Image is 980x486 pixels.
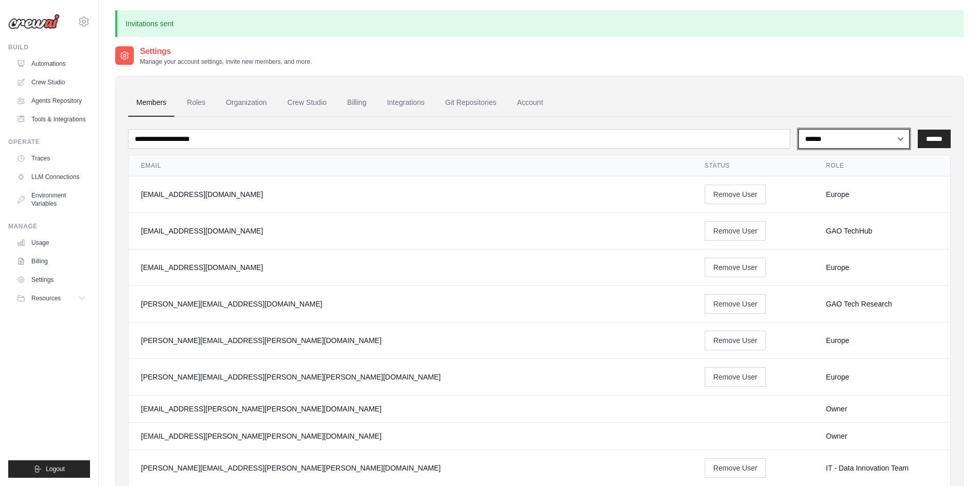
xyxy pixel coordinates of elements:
h2: Settings [140,45,312,58]
p: Manage your account settings, invite new members, and more. [140,58,312,66]
button: Remove User [705,294,767,314]
a: Usage [12,235,90,251]
div: Build [8,43,90,51]
div: Owner [826,431,938,441]
span: Resources [31,294,61,302]
button: Remove User [705,367,767,387]
a: LLM Connections [12,169,90,185]
div: [EMAIL_ADDRESS][DOMAIN_NAME] [141,189,680,200]
div: Manage [8,222,90,230]
button: Logout [8,460,90,478]
div: Europe [826,262,938,273]
div: [EMAIL_ADDRESS][PERSON_NAME][PERSON_NAME][DOMAIN_NAME] [141,404,680,414]
a: Settings [12,272,90,288]
div: Operate [8,138,90,146]
div: [PERSON_NAME][EMAIL_ADDRESS][PERSON_NAME][PERSON_NAME][DOMAIN_NAME] [141,372,680,382]
th: Email [129,155,692,176]
div: Europe [826,189,938,200]
a: Billing [339,89,375,117]
div: Europe [826,372,938,382]
p: Invitations sent [115,10,964,37]
th: Status [692,155,814,176]
button: Remove User [705,458,767,478]
a: Account [509,89,551,117]
th: Role [814,155,950,176]
a: Agents Repository [12,93,90,109]
div: [EMAIL_ADDRESS][PERSON_NAME][PERSON_NAME][DOMAIN_NAME] [141,431,680,441]
a: Organization [218,89,275,117]
a: Automations [12,56,90,72]
span: Logout [46,465,65,473]
button: Resources [12,290,90,307]
button: Remove User [705,185,767,204]
div: Owner [826,404,938,414]
div: [EMAIL_ADDRESS][DOMAIN_NAME] [141,262,680,273]
a: Traces [12,150,90,167]
div: [PERSON_NAME][EMAIL_ADDRESS][PERSON_NAME][DOMAIN_NAME] [141,335,680,346]
button: Remove User [705,258,767,277]
a: Members [128,89,174,117]
a: Environment Variables [12,187,90,212]
div: [EMAIL_ADDRESS][DOMAIN_NAME] [141,226,680,236]
img: Logo [8,14,60,29]
div: Europe [826,335,938,346]
div: IT - Data Innovation Team [826,463,938,473]
button: Remove User [705,331,767,350]
div: [PERSON_NAME][EMAIL_ADDRESS][DOMAIN_NAME] [141,299,680,309]
a: Crew Studio [279,89,335,117]
div: GAO TechHub [826,226,938,236]
button: Remove User [705,221,767,241]
a: Tools & Integrations [12,111,90,128]
a: Integrations [379,89,433,117]
div: [PERSON_NAME][EMAIL_ADDRESS][PERSON_NAME][PERSON_NAME][DOMAIN_NAME] [141,463,680,473]
div: GAO Tech Research [826,299,938,309]
a: Crew Studio [12,74,90,91]
a: Git Repositories [437,89,505,117]
a: Roles [179,89,213,117]
a: Billing [12,253,90,269]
